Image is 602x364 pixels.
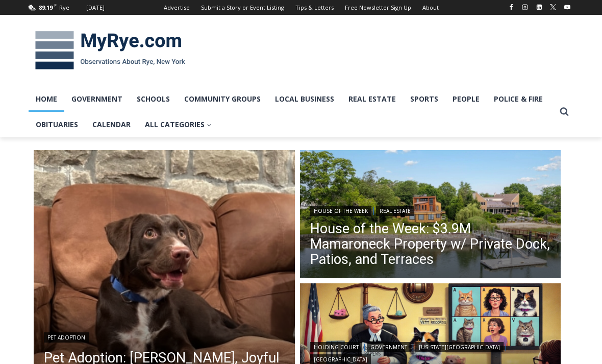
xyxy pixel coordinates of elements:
[44,332,89,343] a: Pet Adoption
[555,103,573,121] button: View Search Form
[86,3,105,12] div: [DATE]
[376,206,414,216] a: Real Estate
[547,1,559,13] a: X
[445,86,487,112] a: People
[415,342,504,352] a: [US_STATE][GEOGRAPHIC_DATA]
[341,86,403,112] a: Real Estate
[85,112,138,137] a: Calendar
[533,1,545,13] a: Linkedin
[54,2,57,8] span: F
[300,150,561,281] img: 1160 Greacen Point Road, Mamaroneck
[39,4,53,11] span: 89.19
[29,86,64,112] a: Home
[138,112,219,137] a: All Categories
[29,86,555,138] nav: Primary Navigation
[268,86,341,112] a: Local Business
[177,86,268,112] a: Community Groups
[145,119,212,130] span: All Categories
[300,150,561,281] a: Read More House of the Week: $3.9M Mamaroneck Property w/ Private Dock, Patios, and Terraces
[29,24,192,77] img: MyRye.com
[403,86,445,112] a: Sports
[505,1,517,13] a: Facebook
[310,204,551,216] div: |
[561,1,573,13] a: YouTube
[130,86,177,112] a: Schools
[519,1,531,13] a: Instagram
[310,221,551,267] a: House of the Week: $3.9M Mamaroneck Property w/ Private Dock, Patios, and Terraces
[64,86,130,112] a: Government
[310,342,362,352] a: Holding Court
[59,3,69,12] div: Rye
[29,112,85,137] a: Obituaries
[487,86,550,112] a: Police & Fire
[310,206,371,216] a: House of the Week
[367,342,411,352] a: Government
